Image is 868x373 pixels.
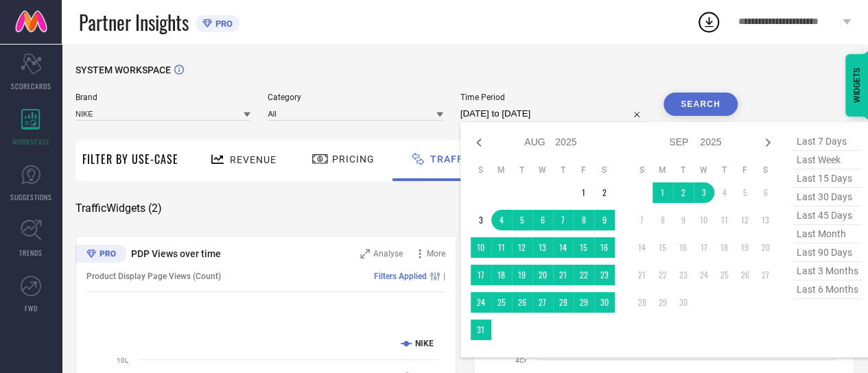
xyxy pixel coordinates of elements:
[760,134,776,151] div: Next month
[735,265,755,285] td: Fri Sep 26 2025
[19,248,43,258] span: TRENDS
[360,249,370,258] svg: Zoom
[79,8,189,36] span: Partner Insights
[491,292,512,313] td: Mon Aug 25 2025
[653,237,673,258] td: Mon Sep 15 2025
[696,10,721,34] div: Open download list
[532,292,553,313] td: Wed Aug 27 2025
[594,265,615,285] td: Sat Aug 23 2025
[10,192,52,202] span: SUGGESTIONS
[268,93,443,102] span: Category
[673,210,694,230] td: Tue Sep 09 2025
[491,237,512,258] td: Mon Aug 11 2025
[673,165,694,176] th: Tuesday
[332,154,375,165] span: Pricing
[553,265,574,285] td: Thu Aug 21 2025
[415,339,434,348] text: NIKE
[471,165,491,176] th: Sunday
[460,93,646,102] span: Time Period
[653,292,673,313] td: Mon Sep 29 2025
[653,210,673,230] td: Mon Sep 08 2025
[532,265,553,285] td: Wed Aug 20 2025
[793,132,862,151] span: last 7 days
[653,165,673,176] th: Monday
[653,182,673,203] td: Mon Sep 01 2025
[12,136,50,147] span: WORKSPACE
[793,188,862,206] span: last 30 days
[11,81,51,91] span: SCORECARDS
[471,134,487,151] div: Previous month
[594,210,615,230] td: Sat Aug 09 2025
[553,292,574,313] td: Thu Aug 28 2025
[374,272,427,281] span: Filters Applied
[131,248,221,259] span: PDP Views over time
[755,182,776,203] td: Sat Sep 06 2025
[574,210,594,230] td: Fri Aug 08 2025
[714,210,735,230] td: Thu Sep 11 2025
[793,206,862,225] span: last 45 days
[632,237,653,258] td: Sun Sep 14 2025
[574,292,594,313] td: Fri Aug 29 2025
[430,154,473,165] span: Traffic
[735,182,755,203] td: Fri Sep 05 2025
[632,265,653,285] td: Sun Sep 21 2025
[491,165,512,176] th: Monday
[117,357,129,364] text: 10L
[515,357,527,364] text: 4Cr
[553,165,574,176] th: Thursday
[594,237,615,258] td: Sat Aug 16 2025
[714,237,735,258] td: Thu Sep 18 2025
[75,245,126,265] div: Premium
[694,210,714,230] td: Wed Sep 10 2025
[673,265,694,285] td: Tue Sep 23 2025
[491,210,512,230] td: Mon Aug 04 2025
[632,210,653,230] td: Sun Sep 07 2025
[471,265,491,285] td: Sun Aug 17 2025
[75,202,162,215] span: Traffic Widgets ( 2 )
[735,237,755,258] td: Fri Sep 19 2025
[512,292,532,313] td: Tue Aug 26 2025
[75,64,171,75] span: SYSTEM WORKSPACE
[532,165,553,176] th: Wednesday
[673,292,694,313] td: Tue Sep 30 2025
[471,210,491,230] td: Sun Aug 03 2025
[491,265,512,285] td: Mon Aug 18 2025
[373,249,403,258] span: Analyse
[755,210,776,230] td: Sat Sep 13 2025
[694,265,714,285] td: Wed Sep 24 2025
[471,320,491,340] td: Sun Aug 31 2025
[714,165,735,176] th: Thursday
[532,237,553,258] td: Wed Aug 13 2025
[735,210,755,230] td: Fri Sep 12 2025
[694,165,714,176] th: Wednesday
[230,154,277,165] span: Revenue
[735,165,755,176] th: Friday
[632,165,653,176] th: Sunday
[755,265,776,285] td: Sat Sep 27 2025
[471,237,491,258] td: Sun Aug 10 2025
[594,165,615,176] th: Saturday
[793,243,862,262] span: last 90 days
[82,151,178,167] span: Filter By Use-Case
[86,272,221,281] span: Product Display Page Views (Count)
[793,262,862,280] span: last 3 months
[673,237,694,258] td: Tue Sep 16 2025
[793,280,862,299] span: last 6 months
[793,169,862,188] span: last 15 days
[532,210,553,230] td: Wed Aug 06 2025
[714,182,735,203] td: Thu Sep 04 2025
[594,182,615,203] td: Sat Aug 02 2025
[512,237,532,258] td: Tue Aug 12 2025
[553,210,574,230] td: Thu Aug 07 2025
[512,265,532,285] td: Tue Aug 19 2025
[694,182,714,203] td: Wed Sep 03 2025
[512,165,532,176] th: Tuesday
[512,210,532,230] td: Tue Aug 05 2025
[427,249,445,258] span: More
[594,292,615,313] td: Sat Aug 30 2025
[664,93,738,116] button: Search
[574,165,594,176] th: Friday
[212,19,233,29] span: PRO
[553,237,574,258] td: Thu Aug 14 2025
[25,303,38,313] span: FWD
